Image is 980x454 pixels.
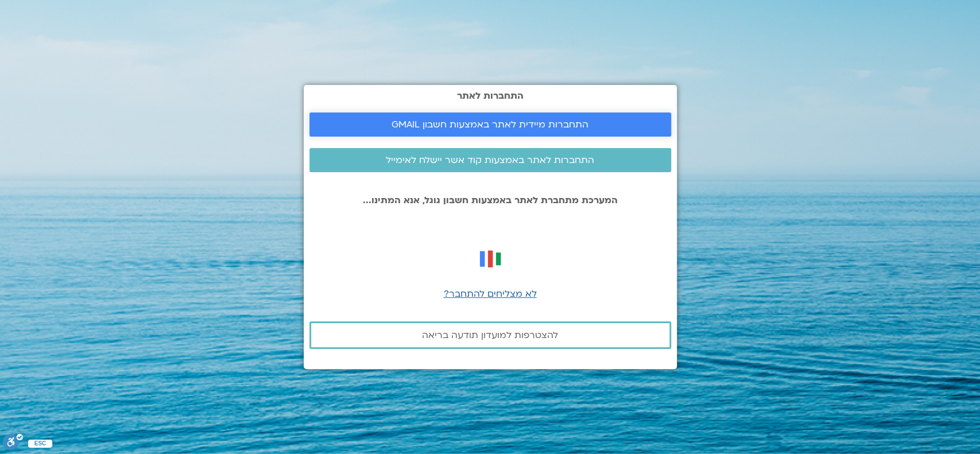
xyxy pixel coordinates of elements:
[444,288,537,300] a: לא מצליחים להתחבר?
[422,330,558,340] span: להצטרפות למועדון תודעה בריאה
[392,119,588,130] span: התחברות מיידית לאתר באמצעות חשבון GMAIL
[309,112,671,137] a: התחברות מיידית לאתר באמצעות חשבון GMAIL
[309,321,671,349] a: להצטרפות למועדון תודעה בריאה
[309,91,671,101] h2: התחברות לאתר
[309,148,671,172] a: התחברות לאתר באמצעות קוד אשר יישלח לאימייל
[309,195,671,205] p: המערכת מתחברת לאתר באמצעות חשבון גוגל, אנא המתינו...
[386,155,594,165] span: התחברות לאתר באמצעות קוד אשר יישלח לאימייל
